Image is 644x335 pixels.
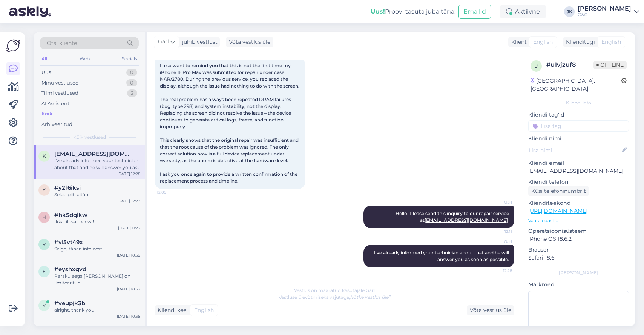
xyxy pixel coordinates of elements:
span: English [194,306,214,314]
button: Emailid [458,5,491,19]
input: Lisa tag [528,120,629,132]
div: Klienditugi [563,38,595,46]
p: Brauser [528,246,629,254]
div: [DATE] 10:38 [117,313,140,319]
span: Vestluse ülevõtmiseks vajutage [279,294,391,300]
div: [DATE] 12:28 [117,171,140,177]
span: Otsi kliente [47,39,77,47]
input: Lisa nimi [529,146,620,154]
span: English [533,38,553,46]
span: Garl [484,239,512,244]
span: #eyshxgvd [54,266,86,273]
span: v [43,241,46,247]
p: [EMAIL_ADDRESS][DOMAIN_NAME] [528,167,629,175]
div: [DATE] 10:59 [117,252,140,258]
div: [PERSON_NAME] [578,6,631,12]
div: Klient [508,38,527,46]
p: Kliendi nimi [528,135,629,143]
div: AI Assistent [41,100,69,108]
span: #y2f6iksi [54,184,81,191]
div: [PERSON_NAME] [528,269,629,276]
p: Safari 18.6 [528,254,629,262]
div: Selge pilt, aitäh! [54,191,140,198]
a: [EMAIL_ADDRESS][DOMAIN_NAME] [425,217,508,223]
div: JK [564,6,575,17]
p: Klienditeekond [528,199,629,207]
span: v [43,303,46,308]
span: I also want to remind you that this is not the first time my iPhone 16 Pro Max was submitted for ... [160,63,300,184]
span: k [43,153,46,159]
span: ksustraus@icloud.com [54,151,133,157]
div: 0 [126,69,137,76]
span: #vl5vt49x [54,239,83,246]
div: Selge, tänan info eest [54,246,140,252]
span: e [43,269,46,274]
img: Askly Logo [6,38,20,53]
div: Ikka, ilusat päeva! [54,218,140,225]
div: alright. thank you [54,307,140,313]
span: 12:09 [157,189,185,195]
div: Paraku aega [PERSON_NAME] on limiteeritud [54,273,140,286]
span: Garl [158,38,169,46]
div: Kliendi keel [155,306,188,314]
div: Minu vestlused [41,79,79,87]
i: „Võtke vestlus üle” [349,294,391,300]
a: [PERSON_NAME]C&C [578,6,639,18]
div: juhib vestlust [179,38,218,46]
span: Garl [484,200,512,205]
div: [DATE] 10:52 [117,286,140,292]
span: Kõik vestlused [73,134,106,141]
span: Hello! Please send this inquiry to our repair service at [396,211,510,223]
span: #veupjk3b [54,300,85,307]
div: Web [78,54,91,64]
p: Kliendi telefon [528,178,629,186]
div: Küsi telefoninumbrit [528,186,589,196]
span: #hk5dqlkw [54,212,87,218]
span: I've already informed your technician about that and he will answer you as soon as possible. [374,250,510,262]
p: Kliendi tag'id [528,111,629,119]
span: Offline [593,61,627,69]
span: y [43,187,46,193]
p: iPhone OS 18.6.2 [528,235,629,243]
p: Kliendi email [528,159,629,167]
div: Kõik [41,110,52,118]
div: Socials [120,54,139,64]
div: Aktiivne [500,5,546,18]
div: [DATE] 11:22 [118,225,140,231]
span: 12:11 [484,229,512,234]
div: 0 [126,79,137,87]
div: # u1vjzuf8 [546,60,593,69]
span: English [601,38,621,46]
b: Uus! [371,8,385,15]
span: Vestlus on määratud kasutajale Garl [294,287,375,293]
div: Võta vestlus üle [467,305,514,315]
span: h [42,214,46,220]
div: Kliendi info [528,100,629,106]
div: Võta vestlus üle [226,37,273,47]
div: All [40,54,49,64]
div: Proovi tasuta juba täna: [371,7,455,16]
div: [GEOGRAPHIC_DATA], [GEOGRAPHIC_DATA] [531,77,621,93]
p: Operatsioonisüsteem [528,227,629,235]
div: [DATE] 12:23 [117,198,140,204]
p: Märkmed [528,281,629,289]
span: 12:28 [484,268,512,274]
div: Tiimi vestlused [41,89,78,97]
div: C&C [578,12,631,18]
div: I've already informed your technician about that and he will answer you as soon as possible. [54,157,140,171]
div: 2 [127,89,137,97]
div: Arhiveeritud [41,121,72,128]
p: Vaata edasi ... [528,217,629,224]
span: u [534,63,538,69]
div: Uus [41,69,51,76]
a: [URL][DOMAIN_NAME] [528,207,587,214]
